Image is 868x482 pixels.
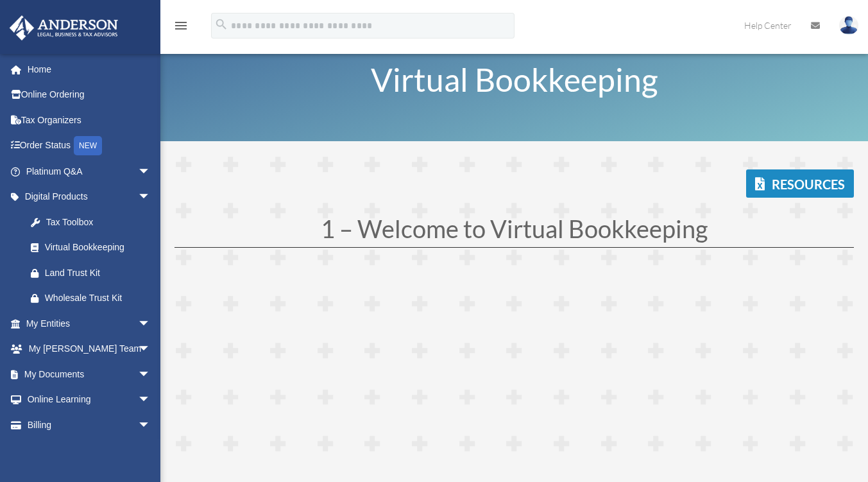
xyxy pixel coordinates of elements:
[138,159,164,185] span: arrow_drop_down
[138,184,164,211] span: arrow_drop_down
[746,169,854,198] a: Resources
[9,387,170,413] a: Online Learningarrow_drop_down
[9,107,170,133] a: Tax Organizers
[173,18,189,33] i: menu
[45,265,154,281] div: Land Trust Kit
[9,184,170,210] a: Digital Productsarrow_drop_down
[18,260,170,286] a: Land Trust Kit
[138,311,164,337] span: arrow_drop_down
[138,336,164,363] span: arrow_drop_down
[138,361,164,388] span: arrow_drop_down
[138,387,164,413] span: arrow_drop_down
[9,361,170,387] a: My Documentsarrow_drop_down
[18,209,170,235] a: Tax Toolbox
[18,235,164,261] a: Virtual Bookkeeping
[9,133,170,159] a: Order StatusNEW
[173,22,189,33] a: menu
[138,412,164,438] span: arrow_drop_down
[74,136,102,155] div: NEW
[839,16,858,35] img: User Pic
[45,214,154,230] div: Tax Toolbox
[371,60,658,99] span: Virtual Bookkeeping
[9,438,170,463] a: Events Calendar
[9,82,170,108] a: Online Ordering
[6,15,122,40] img: Anderson Advisors Platinum Portal
[9,159,170,184] a: Platinum Q&Aarrow_drop_down
[9,56,170,82] a: Home
[45,239,148,255] div: Virtual Bookkeeping
[9,412,170,438] a: Billingarrow_drop_down
[9,311,170,336] a: My Entitiesarrow_drop_down
[18,286,170,311] a: Wholesale Trust Kit
[45,290,154,306] div: Wholesale Trust Kit
[174,216,854,247] h1: 1 – Welcome to Virtual Bookkeeping
[9,336,170,362] a: My [PERSON_NAME] Teamarrow_drop_down
[214,17,228,31] i: search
